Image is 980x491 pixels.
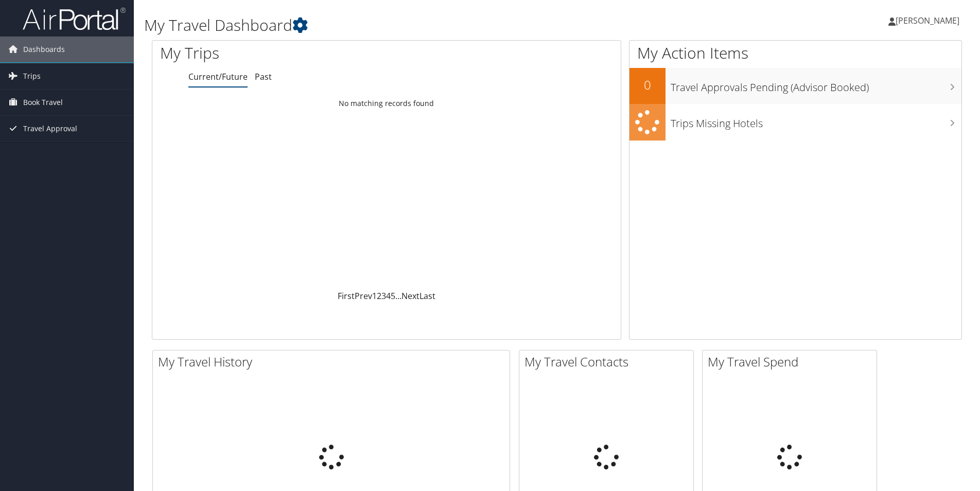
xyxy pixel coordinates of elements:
[888,5,970,36] a: [PERSON_NAME]
[671,75,961,95] h3: Travel Approvals Pending (Advisor Booked)
[144,14,694,36] h1: My Travel Dashboard
[355,290,372,302] a: Prev
[372,290,377,302] a: 1
[338,290,355,302] a: First
[158,353,510,371] h2: My Travel History
[896,15,959,26] span: [PERSON_NAME]
[23,37,65,62] span: Dashboards
[629,42,961,64] h1: My Action Items
[160,42,418,64] h1: My Trips
[419,290,435,302] a: Last
[23,116,77,142] span: Travel Approval
[377,290,381,302] a: 2
[255,71,272,82] a: Past
[671,111,961,131] h3: Trips Missing Hotels
[629,104,961,141] a: Trips Missing Hotels
[152,94,621,113] td: No matching records found
[23,7,126,31] img: airportal-logo.png
[381,290,386,302] a: 3
[23,63,41,89] span: Trips
[23,90,63,115] span: Book Travel
[629,76,666,94] h2: 0
[188,71,248,82] a: Current/Future
[391,290,395,302] a: 5
[386,290,391,302] a: 4
[629,68,961,104] a: 0Travel Approvals Pending (Advisor Booked)
[395,290,401,302] span: …
[708,353,877,371] h2: My Travel Spend
[524,353,693,371] h2: My Travel Contacts
[401,290,419,302] a: Next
